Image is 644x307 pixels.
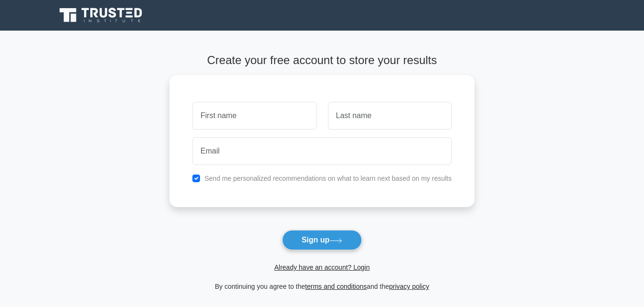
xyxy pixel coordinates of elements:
[328,102,452,130] input: Last name
[192,137,452,165] input: Email
[274,263,370,271] a: Already have an account? Login
[169,54,475,67] h4: Create your free account to store your results
[389,283,429,290] a: privacy policy
[305,283,367,290] a: terms and conditions
[164,281,480,292] div: By continuing you agree to the and the
[282,230,362,250] button: Sign up
[204,175,452,182] label: Send me personalized recommendations on what to learn next based on my results
[192,102,316,130] input: First name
